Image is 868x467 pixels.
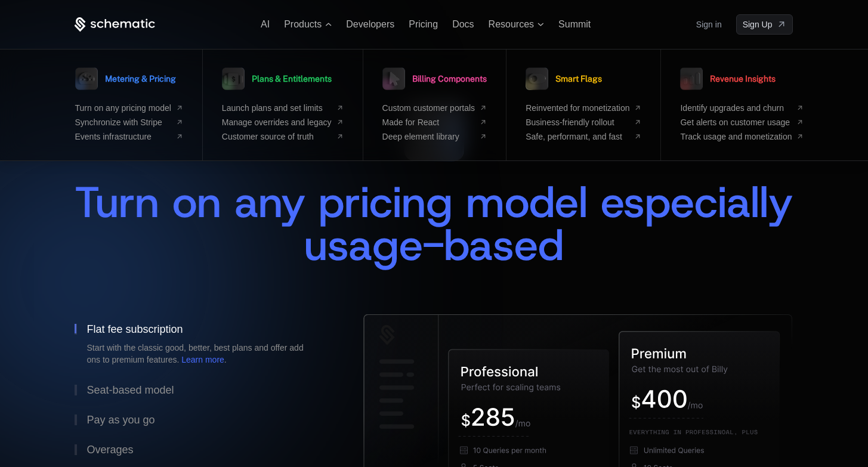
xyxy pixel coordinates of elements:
[75,314,325,375] button: Flat fee subscriptionStart with the classic good, better, best plans and offer add ons to premium...
[75,405,325,435] button: Pay as you go
[736,14,793,35] a: [object Object]
[222,64,332,94] a: Plans & Entitlements
[382,117,487,127] a: Made for React
[680,132,804,141] a: Track usage and monetization
[555,75,602,83] span: Smart Flags
[680,64,776,94] a: Revenue Insights
[452,19,474,29] a: Docs
[382,117,475,127] span: Made for React
[75,64,176,94] a: Metering & Pricing
[87,385,174,395] div: Seat-based model
[680,103,804,113] a: Identify upgrades and churn
[382,103,487,113] a: Custom customer portals
[382,64,487,94] a: Billing Components
[680,117,792,127] span: Get alerts on customer usage
[75,117,171,127] span: Synchronize with Stripe
[75,132,183,141] a: Events infrastructure
[222,117,344,127] a: Manage overrides and legacy
[87,444,133,455] div: Overages
[680,117,804,127] a: Get alerts on customer usage
[526,64,602,94] a: Smart Flags
[222,132,344,141] a: Customer source of truth
[526,117,629,127] span: Business-friendly rollout
[284,19,322,30] span: Products
[87,324,183,335] div: Flat fee subscription
[680,103,792,113] span: Identify upgrades and churn
[222,103,332,113] span: Launch plans and set limits
[75,132,171,141] span: Events infrastructure
[75,435,325,465] button: Overages
[346,19,394,29] a: Developers
[222,132,332,141] span: Customer source of truth
[75,103,171,113] span: Turn on any pricing model
[743,18,773,30] span: Sign Up
[222,103,344,113] a: Launch plans and set limits
[252,75,332,83] span: Plans & Entitlements
[526,132,641,141] a: Safe, performant, and fast
[526,132,629,141] span: Safe, performant, and fast
[710,75,776,83] span: Revenue Insights
[642,390,687,408] g: 400
[75,375,325,405] button: Seat-based model
[261,19,270,29] a: AI
[489,19,534,30] span: Resources
[382,132,475,141] span: Deep element library
[75,174,806,274] span: Turn on any pricing model especially usage-based
[75,117,183,127] a: Synchronize with Stripe
[558,19,591,29] a: Summit
[105,75,176,83] span: Metering & Pricing
[409,19,438,29] a: Pricing
[412,75,487,83] span: Billing Components
[526,103,629,113] span: Reinvented for monetization
[472,408,514,426] g: 285
[87,342,313,366] div: Start with the classic good, better, best plans and offer add ons to premium features. .
[526,117,641,127] a: Business-friendly rollout
[75,103,183,113] a: Turn on any pricing model
[696,15,722,34] a: Sign in
[680,132,792,141] span: Track usage and monetization
[181,355,224,364] a: Learn more
[87,415,155,425] div: Pay as you go
[382,103,475,113] span: Custom customer portals
[526,103,641,113] a: Reinvented for monetization
[222,117,332,127] span: Manage overrides and legacy
[382,132,487,141] a: Deep element library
